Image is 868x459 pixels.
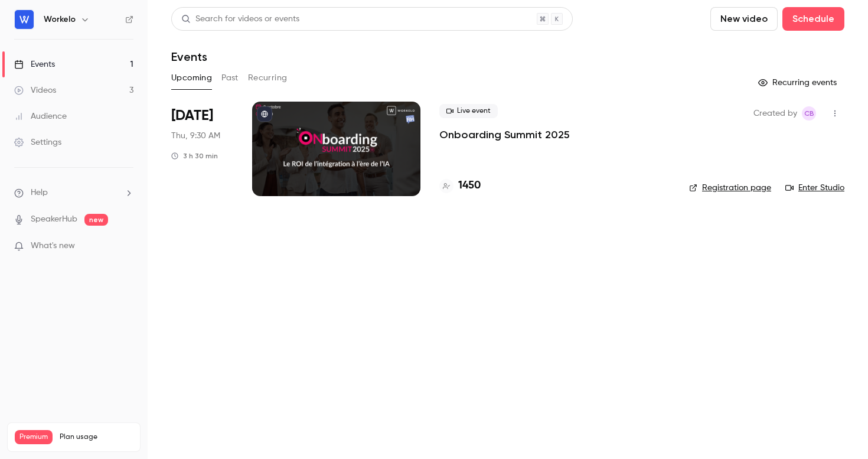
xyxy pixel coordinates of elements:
[785,182,844,194] a: Enter Studio
[171,130,220,142] span: Thu, 9:30 AM
[119,241,133,252] iframe: Noticeable Trigger
[171,151,218,161] div: 3 h 30 min
[171,102,233,196] div: Oct 9 Thu, 9:30 AM (Europe/Paris)
[181,13,299,25] div: Search for videos or events
[14,58,55,70] div: Events
[782,7,844,31] button: Schedule
[171,50,207,64] h1: Events
[439,178,481,194] a: 1450
[689,182,771,194] a: Registration page
[15,430,53,444] span: Premium
[44,14,76,25] h6: Workelo
[171,106,213,125] span: [DATE]
[31,187,48,199] span: Help
[60,432,133,442] span: Plan usage
[439,128,570,142] a: Onboarding Summit 2025
[248,69,288,87] button: Recurring
[802,106,816,121] span: Chloé B
[14,84,56,96] div: Videos
[84,214,108,226] span: new
[15,10,34,29] img: Workelo
[804,106,814,121] span: CB
[710,7,778,31] button: New video
[458,178,481,194] h4: 1450
[31,240,75,252] span: What's new
[753,73,844,92] button: Recurring events
[14,187,133,199] li: help-dropdown-opener
[14,110,67,122] div: Audience
[439,104,498,118] span: Live event
[171,69,212,87] button: Upcoming
[14,136,61,148] div: Settings
[753,106,797,121] span: Created by
[221,69,239,87] button: Past
[31,213,77,226] a: SpeakerHub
